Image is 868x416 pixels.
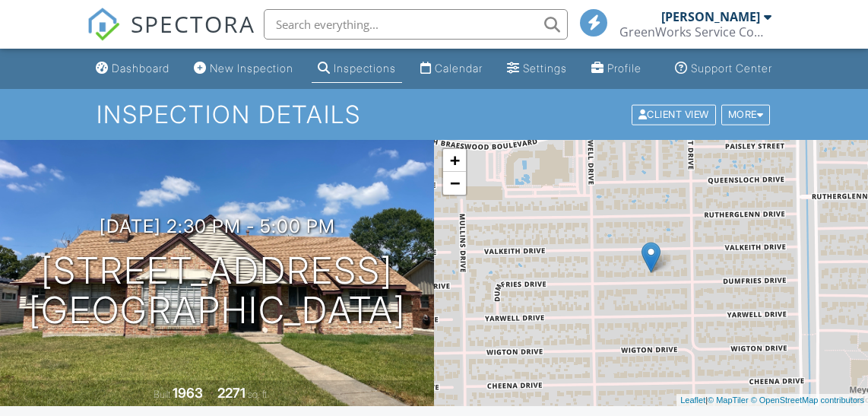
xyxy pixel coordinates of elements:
[691,62,772,75] div: Support Center
[131,8,255,40] span: SPECTORA
[29,251,406,332] h1: [STREET_ADDRESS] [GEOGRAPHIC_DATA]
[661,9,760,24] div: [PERSON_NAME]
[443,172,466,195] a: Zoom out
[630,108,720,119] a: Client View
[97,101,771,128] h1: Inspection Details
[87,21,255,52] a: SPECTORA
[680,395,705,405] a: Leaflet
[435,62,483,75] div: Calendar
[676,394,868,407] div: |
[217,385,246,401] div: 2271
[334,62,396,75] div: Inspections
[669,55,778,83] a: Support Center
[188,55,299,83] a: New Inspection
[248,389,269,400] span: sq. ft.
[619,24,771,40] div: GreenWorks Service Company
[264,9,568,40] input: Search everything...
[87,8,120,41] img: The Best Home Inspection Software - Spectora
[751,395,864,405] a: © OpenStreetMap contributors
[721,104,771,125] div: More
[607,62,641,75] div: Profile
[154,389,170,400] span: Built
[112,62,169,75] div: Dashboard
[100,216,335,237] h3: [DATE] 2:30 pm - 5:00 pm
[414,55,489,83] a: Calendar
[501,55,573,83] a: Settings
[312,55,402,83] a: Inspections
[708,395,749,405] a: © MapTiler
[523,62,567,75] div: Settings
[173,385,203,401] div: 1963
[90,55,176,83] a: Dashboard
[210,62,293,75] div: New Inspection
[443,149,466,172] a: Zoom in
[632,104,716,125] div: Client View
[585,55,648,83] a: Profile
